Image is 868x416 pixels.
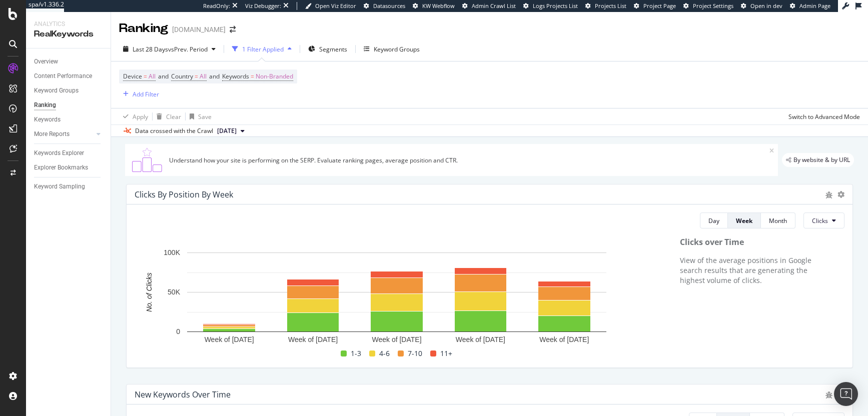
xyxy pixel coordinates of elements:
[803,212,844,228] button: Clicks
[372,335,421,343] text: Week of [DATE]
[585,2,626,10] a: Projects List
[788,112,860,121] div: Switch to Advanced Mode
[315,2,356,9] span: Open Viz Editor
[129,148,165,172] img: C0S+odjvPe+dCwPhcw0W2jU4KOcefU0IcxbkVEfgJ6Ft4vBgsVVQAAAABJRU5ErkJggg==
[251,72,254,80] span: =
[34,28,103,40] div: RealKeywords
[595,2,626,9] span: Projects List
[256,69,293,83] span: Non-Branded
[168,288,181,296] text: 50K
[728,212,761,228] button: Week
[217,126,237,135] span: 2025 Aug. 1st
[319,45,347,53] span: Segments
[166,112,181,121] div: Clear
[34,181,85,192] div: Keyword Sampling
[200,69,207,83] span: All
[144,72,147,80] span: =
[119,88,159,100] button: Add Filter
[169,156,769,164] div: Understand how your site is performing on the SERP. Evaluate ranking pages, average position and ...
[736,216,752,225] div: Week
[462,2,516,10] a: Admin Crawl List
[693,2,733,9] span: Project Settings
[164,249,180,257] text: 100K
[222,72,249,80] span: Keywords
[413,2,455,10] a: KW Webflow
[133,112,148,121] div: Apply
[305,2,356,10] a: Open Viz Editor
[133,90,159,98] div: Add Filter
[34,114,104,125] a: Keywords
[784,108,860,124] button: Switch to Advanced Mode
[158,72,169,80] span: and
[133,45,168,53] span: Last 28 Days
[750,2,782,9] span: Open in dev
[213,125,249,137] button: [DATE]
[135,247,659,347] div: A chart.
[230,26,236,33] div: arrow-right-arrow-left
[34,85,79,96] div: Keyword Groups
[374,45,420,53] div: Keyword Groups
[741,2,782,10] a: Open in dev
[34,181,104,192] a: Keyword Sampling
[700,212,728,228] button: Day
[198,112,212,121] div: Save
[761,212,795,228] button: Month
[203,2,230,10] div: ReadOnly:
[34,148,104,158] a: Keywords Explorer
[643,2,676,9] span: Project Page
[440,347,452,359] span: 11+
[812,216,828,225] span: Clicks
[533,2,578,9] span: Logs Projects List
[539,335,589,343] text: Week of [DATE]
[304,41,351,57] button: Segments
[34,56,58,67] div: Overview
[123,72,142,80] span: Device
[242,45,284,53] div: 1 Filter Applied
[360,41,424,57] button: Keyword Groups
[422,2,455,9] span: KW Webflow
[145,273,153,312] text: No. of Clicks
[228,41,296,57] button: 1 Filter Applied
[135,126,213,135] div: Data crossed with the Crawl
[680,236,834,248] div: Clicks over Time
[34,20,103,28] div: Analytics
[351,347,361,359] span: 1-3
[456,335,505,343] text: Week of [DATE]
[364,2,405,10] a: Datasources
[799,2,830,9] span: Admin Page
[793,157,850,163] span: By website & by URL
[34,56,104,67] a: Overview
[186,108,212,124] button: Save
[34,162,88,173] div: Explorer Bookmarks
[825,391,832,398] div: bug
[472,2,516,9] span: Admin Crawl List
[119,108,148,124] button: Apply
[119,41,220,57] button: Last 28 DaysvsPrev. Period
[195,72,198,80] span: =
[209,72,220,80] span: and
[168,45,208,53] span: vs Prev. Period
[790,2,830,10] a: Admin Page
[34,162,104,173] a: Explorer Bookmarks
[153,108,181,124] button: Clear
[288,335,338,343] text: Week of [DATE]
[205,335,254,343] text: Week of [DATE]
[34,71,92,81] div: Content Performance
[171,72,193,80] span: Country
[172,24,226,34] div: [DOMAIN_NAME]
[34,129,94,139] a: More Reports
[135,189,233,199] div: Clicks By Position By Week
[379,347,390,359] span: 4-6
[769,216,787,225] div: Month
[680,255,834,285] p: View of the average positions in Google search results that are generating the highest volume of ...
[119,20,168,37] div: Ranking
[34,71,104,81] a: Content Performance
[825,191,832,198] div: bug
[34,148,84,158] div: Keywords Explorer
[34,85,104,96] a: Keyword Groups
[373,2,405,9] span: Datasources
[176,328,180,336] text: 0
[782,153,854,167] div: legacy label
[34,100,56,110] div: Ranking
[135,389,231,399] div: New Keywords Over Time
